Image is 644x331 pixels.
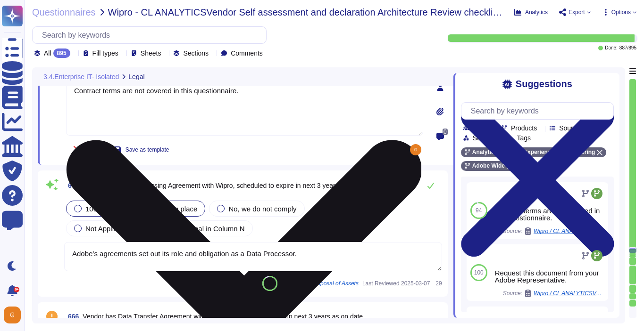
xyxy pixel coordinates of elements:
span: 0 [443,129,448,135]
span: 29 [434,281,442,286]
span: Export [569,9,585,15]
span: Questionnaires [32,8,96,17]
span: Fill types [92,50,118,57]
span: Done: [605,46,618,50]
span: 88 [268,281,273,286]
button: user [2,305,27,325]
span: Legal [128,73,144,80]
div: 895 [53,48,70,58]
span: Sections [183,50,209,57]
span: 887 / 895 [619,46,636,50]
button: Analytics [514,8,548,16]
span: 666 [64,313,79,320]
div: 9+ [14,287,19,292]
span: Analytics [525,9,548,15]
img: user [410,144,421,155]
div: Request this document from your Adobe Representative. [495,269,604,283]
textarea: Adobe’s agreements set out its role and obligation as a Data Processor. [64,242,442,271]
span: 100 [474,270,484,275]
img: user [4,307,21,323]
span: All [44,50,51,57]
span: Sheets [141,50,161,57]
span: Options [611,9,631,15]
input: Search by keywords [466,103,613,119]
span: Wipro / CL ANALYTICSVendor Self assessment and declaration Architecture Review checklist ver 1.7.... [534,291,604,296]
span: Comments [231,50,263,57]
input: Search by keywords [37,27,266,43]
span: 94 [476,208,482,213]
span: 3.4.Enterprise IT- Isolated [43,73,119,80]
span: 665 [64,182,79,189]
span: Source: [503,290,604,297]
span: Wipro - CL ANALYTICSVendor Self assessment and declaration Architecture Review checklist ver 1.7.... [108,8,506,17]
